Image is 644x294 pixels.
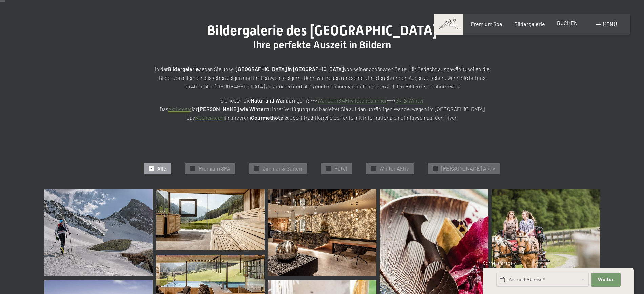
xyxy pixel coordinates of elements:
[168,66,199,72] strong: Bildergalerie
[253,39,391,51] span: Ihre perfekte Auszeit in Bildern
[153,65,492,91] p: In der sehen Sie unser von seiner schönsten Seite. Mit Bedacht ausgewählt, sollen die Bilder von ...
[168,106,192,112] a: Aktivteam
[153,96,492,122] p: Sie lieben die gern? --> ---> Das ist zu Ihrer Verfügung und begleitet Sie auf den unzähligen Wan...
[191,166,194,171] span: ✓
[372,166,375,171] span: ✓
[199,165,230,172] span: Premium SPA
[396,97,424,104] a: Ski & Winter
[598,277,614,283] span: Weiter
[327,166,330,171] span: ✓
[317,97,387,104] a: Wandern&AktivitätenSommer
[195,114,225,121] a: Küchenteam
[471,21,502,27] a: Premium Spa
[603,21,617,27] span: Menü
[591,273,620,287] button: Weiter
[44,189,153,276] img: Bildergalerie
[157,165,166,172] span: Alle
[198,106,266,112] strong: [PERSON_NAME] wie Winter
[156,189,265,250] img: Wellnesshotels - Sauna - Entspannung - Ahrntal
[251,114,285,121] strong: Gourmethotel
[268,189,376,276] img: Bildergalerie
[334,165,347,172] span: Hotel
[557,20,578,26] a: BUCHEN
[483,260,513,266] span: Schnellanfrage
[379,165,409,172] span: Winter Aktiv
[150,166,153,171] span: ✓
[434,166,437,171] span: ✓
[207,23,437,39] span: Bildergalerie des [GEOGRAPHIC_DATA]
[441,165,495,172] span: [PERSON_NAME] Aktiv
[251,97,297,104] strong: Natur und Wandern
[236,66,344,72] strong: [GEOGRAPHIC_DATA] in [GEOGRAPHIC_DATA]
[514,21,545,27] a: Bildergalerie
